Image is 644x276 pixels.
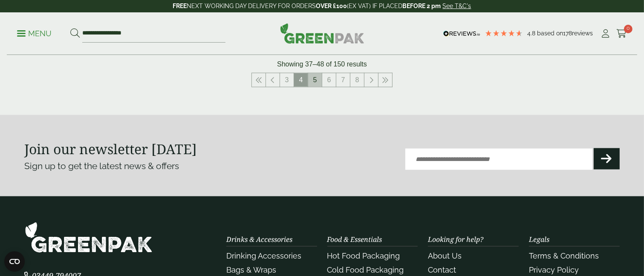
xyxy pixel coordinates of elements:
a: 0 [616,27,627,40]
span: reviews [572,30,593,37]
a: Contact [428,265,456,274]
strong: BEFORE 2 pm [403,3,441,9]
a: Menu [17,29,52,37]
button: Open CMP widget [4,251,25,272]
strong: OVER £100 [316,3,347,9]
span: 4 [294,73,308,87]
span: 0 [624,25,632,33]
a: 8 [350,73,364,87]
span: Based on [537,30,563,37]
img: GreenPak Supplies [280,23,364,43]
p: Sign up to get the latest news & offers [25,159,292,173]
p: Menu [17,29,52,39]
a: 6 [322,73,336,87]
a: Hot Food Packaging [327,251,400,260]
span: 4.8 [527,30,537,37]
a: Privacy Policy [529,265,579,274]
a: Cold Food Packaging [327,265,404,274]
i: Cart [616,29,627,38]
p: Showing 37–48 of 150 results [277,59,367,69]
a: 5 [308,73,322,87]
a: About Us [428,251,462,260]
span: 178 [563,30,572,37]
a: 3 [280,73,294,87]
a: Drinking Accessories [226,251,301,260]
i: My Account [601,29,611,38]
a: 7 [336,73,350,87]
strong: Join our newsletter [DATE] [25,140,197,158]
img: GreenPak Supplies [25,222,153,253]
a: See T&C's [443,3,471,9]
img: REVIEWS.io [443,31,480,37]
strong: FREE [173,3,187,9]
a: Terms & Conditions [529,251,599,260]
div: 4.78 Stars [485,29,523,37]
a: Bags & Wraps [226,265,276,274]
